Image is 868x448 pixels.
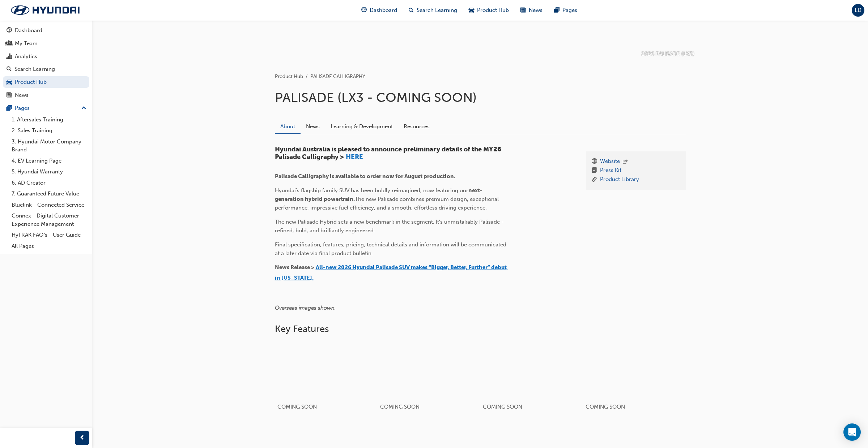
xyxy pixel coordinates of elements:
span: Pages [562,6,577,14]
div: Search Learning [14,66,55,72]
span: prev-icon [80,434,85,441]
div: My Team [15,40,38,47]
span: COMING SOON [586,404,625,410]
a: 4. EV Learning Page [9,155,89,167]
h2: Key Features [275,323,686,335]
a: 5. Hyundai Warranty [9,166,89,177]
span: up-icon [81,105,86,112]
span: The new Palisade combines premium design, exceptional performance, impressive fuel efficiency, an... [275,196,500,211]
span: pages-icon [7,105,12,112]
span: booktick-icon [592,166,597,175]
button: Pages [3,103,89,114]
a: Product Library [600,175,639,184]
span: news-icon [7,92,12,99]
a: Press Kit [600,166,621,175]
div: Open Intercom Messenger [843,423,861,441]
a: Resources [398,120,435,133]
img: Trak [4,3,87,18]
a: news-iconNews [515,3,548,18]
span: next-generation hybrid powertrain. [275,187,482,202]
button: COMING SOON [480,341,583,419]
a: Product Hub [275,73,303,79]
span: people-icon [7,40,12,47]
button: LD [852,4,864,17]
span: pages-icon [554,6,559,15]
a: Dashboard [3,25,89,36]
a: Bluelink - Connected Service [9,199,89,211]
a: pages-iconPages [548,3,583,18]
a: All-new 2026 Hyundai Palisade SUV makes “Bigger, Better, Further” debut in [US_STATE]. [275,264,508,281]
span: Palisade Calligraphy is available to order now for August production. [275,173,455,180]
div: News [15,92,29,98]
span: COMING SOON [483,404,522,410]
a: 7. Guaranteed Future Value [9,188,89,199]
span: COMING SOON [277,404,317,410]
span: news-icon [520,6,526,15]
a: About [275,120,301,134]
li: PALISADE CALLIGRAPHY [310,73,365,81]
span: link-icon [592,175,597,184]
button: COMING SOON [378,341,480,419]
span: Product Hub [477,6,509,14]
a: HyTRAK FAQ's - User Guide [9,229,89,241]
button: COMING SOON [275,341,378,419]
a: Connex - Digital Customer Experience Management [9,210,89,229]
span: Final specification, features, pricing, technical details and information will be communicated at... [275,241,508,257]
span: LD [855,7,861,13]
a: Product Hub [3,76,89,88]
button: DashboardMy TeamAnalyticsSearch LearningProduct HubNews [3,23,89,103]
a: 3. Hyundai Motor Company Brand [9,136,89,155]
span: Dashboard [370,6,397,14]
span: Hyundai’s flagship family SUV has been boldly reimagined, now featuring our [275,187,468,194]
span: car-icon [469,6,474,15]
span: guage-icon [7,27,12,34]
a: car-iconProduct Hub [463,3,515,18]
h1: PALISADE (LX3 - COMING SOON) [275,90,686,105]
a: Search Learning [3,64,89,75]
div: Analytics [15,53,37,60]
a: Website [600,157,620,167]
a: HERE [346,153,363,161]
span: News Release > [275,264,314,271]
a: My Team [3,38,89,49]
a: 1. Aftersales Training [9,114,89,125]
p: 2026 PALISADE (LX3) [641,50,694,58]
span: car-icon [7,79,12,86]
span: Hyundai Australia is pleased to announce preliminary details of the MY26 Palisade Calligraphy > [275,145,503,161]
span: COMING SOON [380,404,420,410]
a: guage-iconDashboard [356,3,403,18]
span: Search Learning [417,6,457,14]
a: 6. AD Creator [9,177,89,189]
a: News [301,120,325,133]
a: All Pages [9,241,89,252]
span: chart-icon [7,54,12,60]
span: search-icon [7,66,12,73]
a: Analytics [3,51,89,63]
span: News [529,6,542,14]
a: News [3,89,89,101]
span: www-icon [592,157,597,167]
span: search-icon [409,6,414,15]
a: Learning & Development [325,120,398,133]
div: Pages [15,105,30,111]
a: 2. Sales Training [9,125,89,136]
a: search-iconSearch Learning [403,3,463,18]
div: Dashboard [15,27,42,34]
span: Overseas images shown. [275,305,336,311]
button: COMING SOON [583,341,686,419]
span: The new Palisade Hybrid sets a new benchmark in the segment. It’s unmistakably Palisade - refined... [275,219,505,234]
span: guage-icon [361,6,367,15]
span: outbound-icon [623,159,628,165]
